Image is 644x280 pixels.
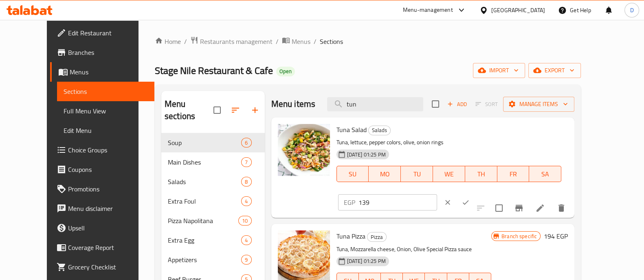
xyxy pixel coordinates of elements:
span: Menu disclaimer [68,204,148,213]
span: [DATE] 01:25 PM [344,151,389,158]
span: Coupons [68,165,148,174]
div: Pizza [367,232,387,242]
div: Salads [368,126,391,135]
span: Open [276,68,295,75]
button: delete [552,198,571,218]
button: TH [465,166,497,182]
span: Menus [70,67,148,77]
span: export [535,65,574,76]
span: Soup [168,138,241,148]
button: TU [401,166,433,182]
span: Edit Menu [64,126,148,135]
a: Home [155,37,181,46]
button: WE [433,166,465,182]
div: Open [276,67,295,76]
span: import [479,65,519,76]
div: Extra Egg4 [161,230,265,250]
input: Please enter price [358,194,437,211]
div: items [241,157,251,167]
a: Full Menu View [57,101,154,121]
span: Sections [320,37,343,46]
span: 10 [239,217,251,225]
a: Sections [57,82,154,101]
span: Restaurants management [200,37,273,46]
button: SA [529,166,561,182]
span: Extra Foul [168,196,241,206]
span: [DATE] 01:25 PM [344,257,389,265]
span: Coverage Report [68,243,148,252]
span: Sort sections [226,100,245,120]
span: 9 [242,256,251,264]
span: Main Dishes [168,157,241,167]
button: FR [497,166,530,182]
button: ok [457,193,475,211]
div: items [241,177,251,187]
a: Restaurants management [190,36,273,47]
h2: Menu items [271,98,316,110]
div: [GEOGRAPHIC_DATA] [491,6,545,15]
div: Main Dishes7 [161,152,265,172]
span: Salads [168,177,241,187]
div: Appetizers9 [161,250,265,269]
span: Extra Egg [168,235,241,245]
span: Select section first [470,98,503,111]
span: Branches [68,48,148,57]
div: items [241,196,251,206]
h2: Menu sections [165,98,213,122]
span: Tuna Salad [336,124,367,136]
span: 6 [242,139,251,147]
p: EGP [344,198,355,207]
span: Select all sections [209,102,226,119]
h6: 194 EGP [544,230,568,242]
button: Manage items [503,97,574,112]
span: Sections [64,87,148,96]
span: Full Menu View [64,106,148,116]
a: Coverage Report [50,238,154,257]
div: Soup6 [161,133,265,152]
span: D [630,6,633,15]
span: Pizza Napolitana [168,216,238,226]
button: export [528,63,581,78]
span: 7 [242,158,251,166]
span: Promotions [68,184,148,194]
div: items [241,235,251,245]
span: Choice Groups [68,145,148,155]
span: Grocery Checklist [68,262,148,272]
span: FR [501,168,526,180]
a: Branches [50,43,154,62]
a: Menu disclaimer [50,199,154,218]
a: Menus [50,62,154,82]
span: TU [404,168,430,180]
button: clear [439,193,457,211]
li: / [314,37,317,46]
nav: breadcrumb [155,36,581,47]
div: Menu-management [403,5,453,15]
span: Salads [369,126,390,135]
span: Menus [292,37,310,46]
div: items [238,216,251,226]
span: Select to update [490,200,508,217]
span: 8 [242,178,251,186]
button: MO [369,166,401,182]
div: Pizza Napolitana10 [161,211,265,230]
a: Grocery Checklist [50,257,154,277]
a: Menus [282,36,310,47]
div: Extra Foul4 [161,191,265,211]
div: items [241,255,251,265]
span: Stage Nile Restaurant & Cafe [155,61,273,80]
button: Add [444,98,470,111]
span: Tuna Pizza [336,230,365,242]
span: Manage items [510,99,568,109]
span: Upsell [68,223,148,233]
button: Branch-specific-item [509,198,529,218]
span: MO [372,168,398,180]
button: Add section [245,100,265,120]
li: / [276,37,279,46]
a: Edit menu item [535,203,545,213]
p: Tuna, lettuce, pepper colors, olive, onion rings [336,137,562,148]
a: Coupons [50,160,154,179]
button: SU [336,166,369,182]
